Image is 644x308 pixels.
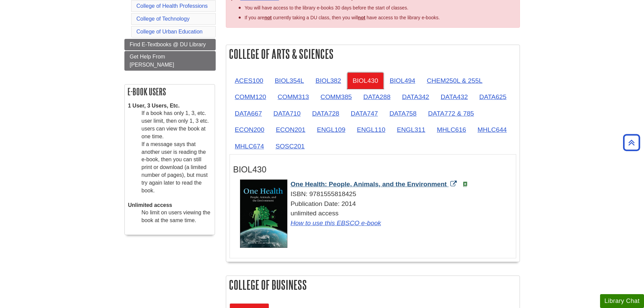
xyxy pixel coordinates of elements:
a: DATA667 [230,105,267,122]
a: Back to Top [621,138,642,147]
h3: BIOL430 [233,165,512,174]
a: ECON200 [230,121,270,138]
span: Get Help From [PERSON_NAME] [130,54,174,68]
a: College of Technology [137,16,190,22]
a: DATA710 [268,105,306,122]
a: DATA288 [358,89,396,105]
span: Find E-Textbooks @ DU Library [130,42,206,47]
a: DATA432 [435,89,473,105]
img: e-Book [462,182,468,187]
a: CHEM250L & 255L [421,72,488,89]
a: Get Help From [PERSON_NAME] [124,51,216,71]
div: ISBN: 9781555818425 [240,189,512,199]
a: BIOL430 [347,72,384,89]
h2: E-book Users [125,85,215,99]
dt: 1 User, 3 Users, Etc. [128,102,211,110]
a: Link opens in new window [291,181,458,188]
a: ENGL109 [311,121,351,138]
u: not [358,15,365,20]
span: If you are currently taking a DU class, then you will have access to the library e-books. [245,15,440,20]
a: College of Health Professions [137,3,208,9]
a: BIOL354L [269,72,309,89]
a: COMM313 [272,89,314,105]
a: DATA728 [307,105,344,122]
a: COMM120 [230,89,272,105]
div: Publication Date: 2014 [240,199,512,209]
a: DATA625 [474,89,512,105]
dd: If a book has only 1, 3, etc. user limit, then only 1, 3 etc. users can view the book at one time... [142,110,211,194]
button: Library Chat [600,294,644,308]
a: SOSC201 [270,138,310,155]
div: unlimited access [240,209,512,228]
a: Find E-Textbooks @ DU Library [124,39,216,50]
a: COMM385 [315,89,357,105]
a: ENGL311 [391,121,431,138]
h2: College of Business [226,276,520,294]
a: DATA747 [345,105,383,122]
span: One Health: People, Animals, and the Environment [291,181,447,188]
dd: No limit on users viewing the book at the same time. [142,209,211,224]
a: ECON201 [270,121,311,138]
dt: Unlimited access [128,202,211,209]
a: DATA772 & 785 [423,105,479,122]
a: ENGL110 [352,121,391,138]
a: DATA758 [384,105,422,122]
a: DATA342 [397,89,434,105]
a: BIOL494 [384,72,421,89]
a: How to use this EBSCO e-book [291,219,381,227]
a: MHLC674 [230,138,269,155]
a: College of Urban Education [137,29,203,34]
span: You will have access to the library e-books 30 days before the start of classes. [245,5,408,10]
a: ACES100 [230,72,269,89]
a: MHLC616 [431,121,471,138]
img: Cover Art [240,180,287,248]
a: MHLC644 [472,121,512,138]
strong: not [264,15,272,20]
h2: College of Arts & Sciences [226,45,520,63]
a: BIOL382 [310,72,347,89]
